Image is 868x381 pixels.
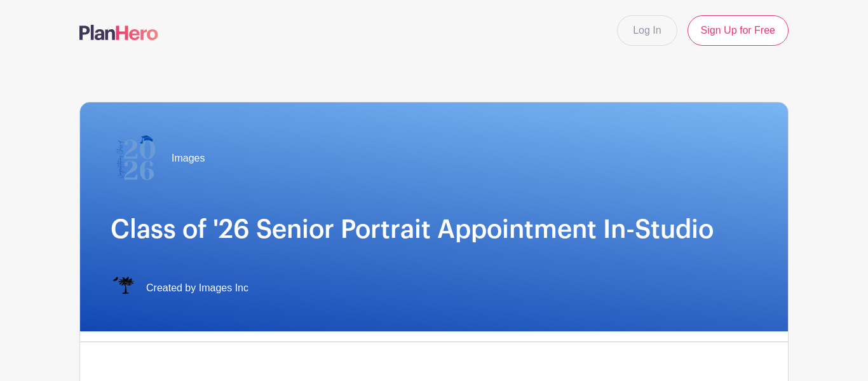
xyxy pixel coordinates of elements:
a: Sign Up for Free [688,15,789,46]
span: Images [172,151,205,166]
a: Log In [617,15,677,46]
img: 2026%20logo%20(2).png [111,133,161,184]
img: IMAGES%20logo%20transparenT%20PNG%20s.png [111,275,136,301]
span: Created by Images Inc [146,281,248,296]
h1: Class of '26 Senior Portrait Appointment In-Studio [111,214,757,245]
img: logo-507f7623f17ff9eddc593b1ce0a138ce2505c220e1c5a4e2b4648c50719b7d32.svg [79,25,158,40]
